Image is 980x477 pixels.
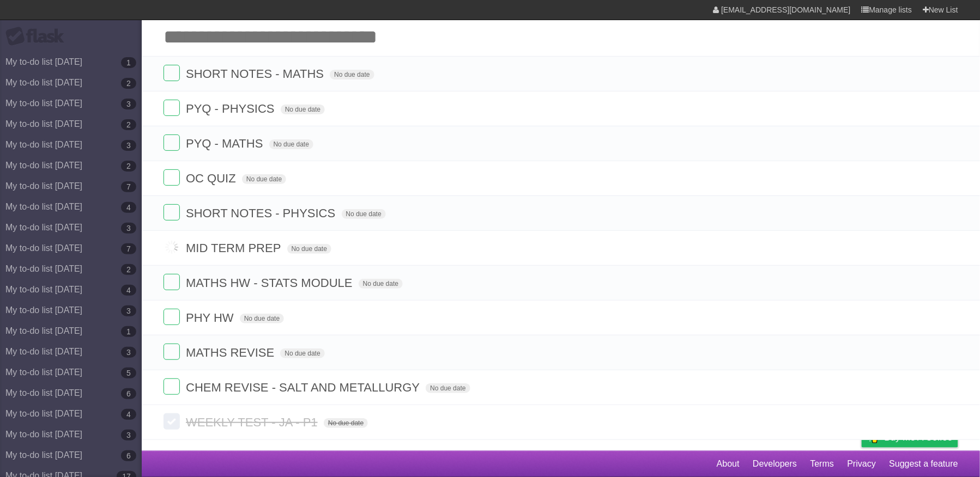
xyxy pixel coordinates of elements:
span: No due date [280,348,324,358]
span: No due date [240,314,284,323]
span: PYQ - PHYSICS [186,102,277,115]
span: No due date [269,139,313,149]
b: 2 [121,264,136,275]
span: MATHS REVISE [186,346,277,359]
b: 2 [121,161,136,172]
a: Suggest a feature [890,454,958,474]
span: Buy me a coffee [885,428,953,447]
span: No due date [342,209,386,219]
b: 4 [121,409,136,420]
span: No due date [359,279,403,289]
b: 7 [121,181,136,192]
label: Done [164,274,180,290]
b: 1 [121,326,136,337]
span: No due date [426,383,470,393]
b: 3 [121,140,136,151]
span: No due date [242,174,286,184]
div: Flask [5,27,71,46]
a: Terms [810,454,834,474]
span: MATHS HW - STATS MODULE [186,276,355,290]
b: 6 [121,388,136,399]
span: PHY HW [186,311,237,325]
b: 3 [121,305,136,316]
b: 6 [121,450,136,461]
span: No due date [281,105,325,114]
b: 3 [121,223,136,234]
b: 3 [121,347,136,358]
label: Done [164,344,180,360]
b: 3 [121,99,136,109]
label: Done [164,378,180,395]
span: WEEKLY TEST - JA - P1 [186,415,320,429]
span: MID TERM PREP [186,241,283,255]
span: SHORT NOTES - PHYSICS [186,206,338,220]
label: Done [164,239,180,255]
b: 1 [121,57,136,68]
label: Done [164,169,180,186]
span: OC QUIZ [186,172,239,185]
b: 3 [121,430,136,441]
b: 5 [121,368,136,378]
b: 2 [121,119,136,130]
span: No due date [324,418,368,428]
span: PYQ - MATHS [186,137,265,150]
label: Done [164,65,180,81]
b: 7 [121,243,136,254]
span: SHORT NOTES - MATHS [186,67,326,81]
label: Done [164,100,180,116]
a: About [717,454,740,474]
label: Done [164,204,180,221]
label: Done [164,413,180,430]
label: Done [164,309,180,325]
span: CHEM REVISE - SALT AND METALLURGY [186,381,422,394]
span: No due date [287,244,331,254]
b: 4 [121,285,136,296]
b: 2 [121,78,136,89]
a: Developers [753,454,797,474]
span: No due date [330,70,374,79]
b: 4 [121,202,136,213]
label: Done [164,134,180,151]
a: Privacy [848,454,876,474]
